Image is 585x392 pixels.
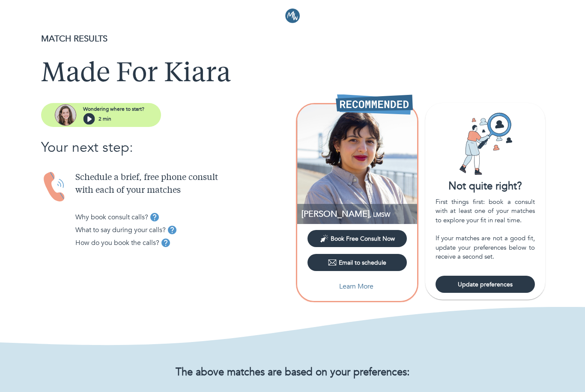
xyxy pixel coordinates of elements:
p: MATCH RESULTS [41,32,544,45]
button: Update preferences [436,276,535,293]
button: tooltip [166,224,179,236]
button: Book Free Consult Now [307,230,407,247]
span: Book Free Consult Now [331,235,395,243]
img: Logo [285,9,300,23]
span: Update preferences [439,280,531,289]
img: Handset [41,171,69,203]
img: assistant [55,104,76,126]
button: Learn More [307,278,407,295]
p: Wondering where to start? [83,105,144,113]
p: Your next step: [41,137,292,158]
div: Email to schedule [328,258,386,267]
button: Email to schedule [307,254,407,271]
div: Not quite right? [425,179,545,194]
p: 2 min [98,115,111,123]
p: What to say during your calls? [75,225,166,235]
p: LMSW [301,208,417,220]
div: First things first: book a consult with at least one of your matches to explore your fit in real ... [436,197,535,262]
p: Learn More [339,281,373,292]
h1: Made For Kiara [41,59,544,90]
p: How do you book the calls? [75,238,159,248]
img: Recommended Therapist [336,94,413,115]
button: tooltip [148,211,161,224]
img: Luisa Zepeda profile [297,104,417,224]
button: assistantWondering where to start?2 min [41,103,161,127]
p: Why book consult calls? [75,212,148,222]
p: Schedule a brief, free phone consult with each of your matches [75,171,292,197]
button: tooltip [159,236,172,249]
h2: The above matches are based on your preferences: [41,366,544,379]
img: Card icon [453,112,517,176]
span: , LMSW [370,211,390,219]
